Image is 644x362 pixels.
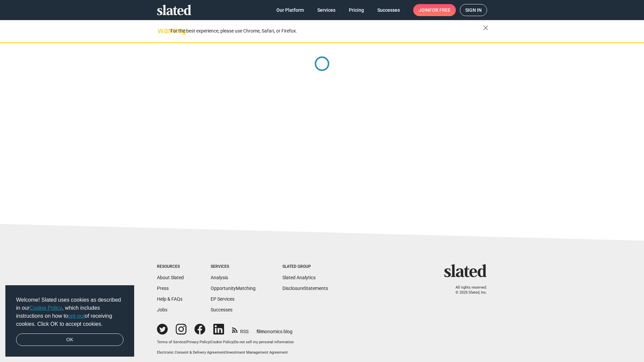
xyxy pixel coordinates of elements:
[157,350,225,355] a: Electronic Consent & Delivery Agreement
[211,286,256,291] a: OpportunityMatching
[226,350,288,355] a: Investment Management Agreement
[157,286,169,291] a: Press
[429,4,450,16] span: for free
[5,285,134,357] div: cookieconsent
[210,340,211,344] span: |
[211,264,256,269] div: Services
[448,285,487,295] p: All rights reserved. © 2025 Slated, Inc.
[68,313,85,319] a: opt-out
[170,26,483,36] div: For the best experience, please use Chrome, Safari, or Firefox.
[16,334,123,346] a: dismiss cookie message
[257,329,265,334] span: film
[158,26,166,35] mat-icon: warning
[413,4,456,16] a: Joinfor free
[460,4,487,16] a: Sign in
[343,4,369,16] a: Pricing
[377,4,400,16] span: Successes
[276,4,304,16] span: Our Platform
[211,296,234,302] a: EP Services
[232,324,249,335] a: RSS
[211,275,228,280] a: Analysis
[282,275,316,280] a: Slated Analytics
[211,340,233,344] a: Cookie Policy
[282,286,328,291] a: DisclosureStatements
[211,307,232,312] a: Successes
[317,4,335,16] span: Services
[16,296,123,328] span: Welcome! Slated uses cookies as described in our , which includes instructions on how to of recei...
[157,340,185,344] a: Terms of Service
[312,4,341,16] a: Services
[257,323,292,335] a: filmonomics blog
[465,4,482,16] span: Sign in
[233,340,234,344] span: |
[419,4,450,16] span: Join
[30,305,62,311] a: Cookie Policy
[349,4,364,16] span: Pricing
[225,350,226,355] span: |
[234,340,294,345] button: Do not sell my personal information
[372,4,405,16] a: Successes
[157,307,167,312] a: Jobs
[157,275,184,280] a: About Slated
[482,24,490,32] mat-icon: close
[282,264,328,269] div: Slated Group
[185,340,186,344] span: |
[157,264,184,269] div: Resources
[157,296,182,302] a: Help & FAQs
[186,340,210,344] a: Privacy Policy
[271,4,309,16] a: Our Platform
